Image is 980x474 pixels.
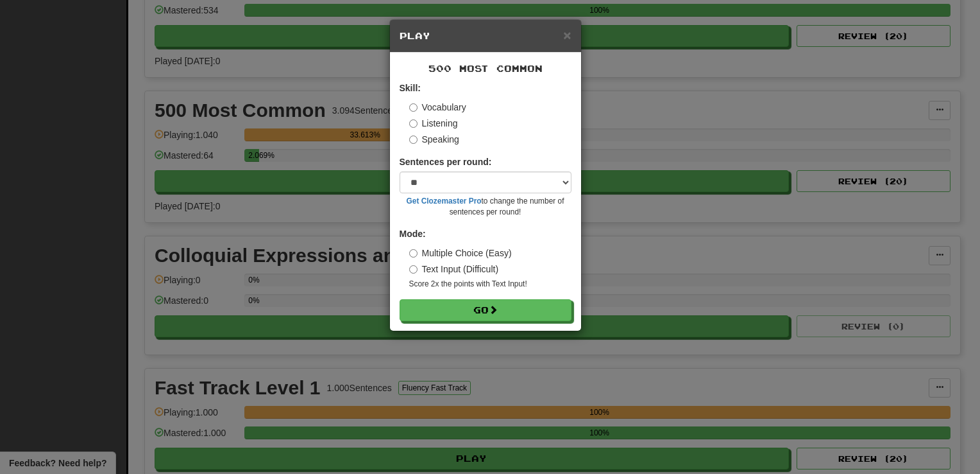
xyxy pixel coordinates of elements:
[563,28,571,42] span: ×
[409,263,499,276] label: Text Input (Difficult)
[400,83,421,93] strong: Skill:
[409,265,418,274] input: Text Input (Difficult)
[409,133,459,146] label: Speaking
[409,101,466,114] label: Vocabulary
[409,249,418,258] input: Multiple Choice (Easy)
[409,119,418,128] input: Listening
[400,30,571,42] h5: Play
[400,155,492,168] label: Sentences per round:
[409,136,418,144] input: Speaking
[409,103,418,112] input: Vocabulary
[409,279,571,290] small: Score 2x the points with Text Input !
[428,63,543,74] span: 500 Most Common
[409,117,458,130] label: Listening
[400,299,571,321] button: Go
[409,247,512,259] label: Multiple Choice (Easy)
[400,229,426,239] strong: Mode:
[563,28,571,42] button: Close
[400,196,571,218] small: to change the number of sentences per round!
[407,197,482,206] a: Get Clozemaster Pro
